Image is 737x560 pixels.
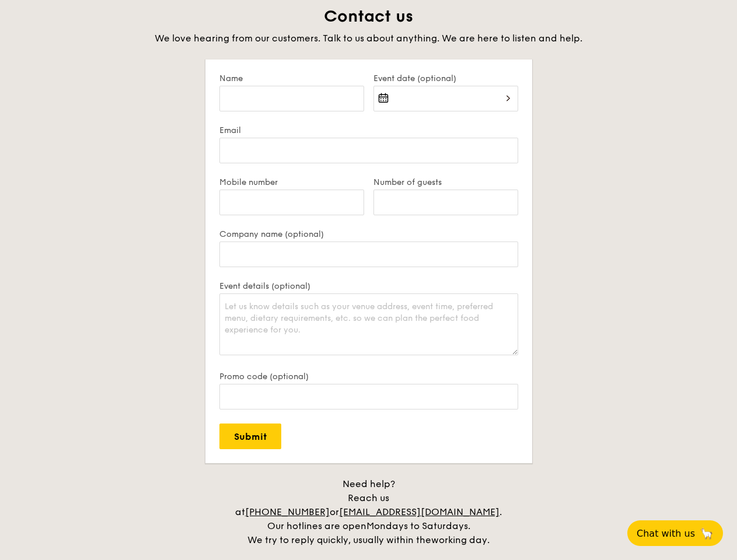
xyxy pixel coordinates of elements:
span: We love hearing from our customers. Talk to us about anything. We are here to listen and help. [155,33,582,44]
a: [EMAIL_ADDRESS][DOMAIN_NAME] [339,506,500,517]
div: Need help? Reach us at or . Our hotlines are open We try to reply quickly, usually within the [223,477,515,547]
label: Company name (optional) [219,229,518,239]
label: Name [219,73,364,83]
span: 🦙 [700,527,714,540]
span: working day. [431,534,490,545]
a: [PHONE_NUMBER] [245,506,330,517]
button: Chat with us🦙 [627,520,723,546]
label: Email [219,125,518,135]
label: Event date (optional) [373,73,518,83]
textarea: Let us know details such as your venue address, event time, preferred menu, dietary requirements,... [219,293,518,355]
span: Chat with us [637,528,695,539]
label: Mobile number [219,177,364,187]
label: Promo code (optional) [219,372,518,381]
span: Contact us [324,6,413,26]
label: Number of guests [373,177,518,187]
label: Event details (optional) [219,281,518,291]
span: Mondays to Saturdays. [366,520,470,531]
input: Submit [219,423,281,449]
